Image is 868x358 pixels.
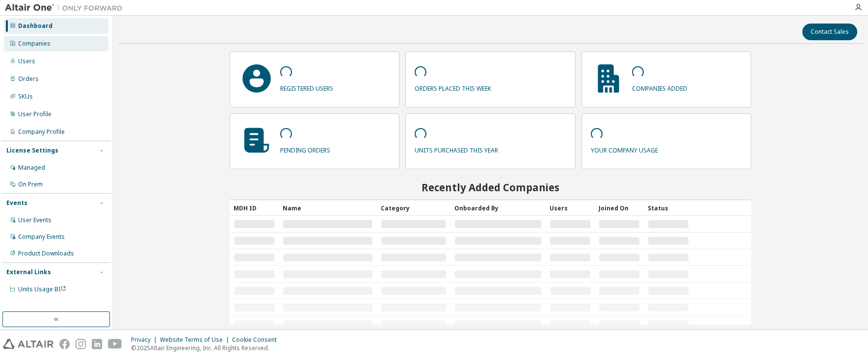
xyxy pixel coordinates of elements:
[234,200,275,216] div: MDH ID
[131,344,283,352] p: © 2025 Altair Engineering, Inc. All Rights Reserved.
[18,40,51,48] div: Companies
[280,81,333,93] p: registered users
[76,339,86,349] img: instagram.svg
[3,339,53,349] img: altair_logo.svg
[6,147,58,154] div: License Settings
[802,24,857,40] button: Contact Sales
[18,180,43,188] div: On Prem
[230,181,751,194] h2: Recently Added Companies
[18,216,52,224] div: User Events
[131,336,160,344] div: Privacy
[160,336,232,344] div: Website Terms of Use
[6,199,27,207] div: Events
[92,339,102,349] img: linkedin.svg
[18,250,74,257] div: Product Downloads
[59,339,70,349] img: facebook.svg
[18,164,45,172] div: Managed
[18,285,66,293] span: Units Usage BI
[18,22,53,30] div: Dashboard
[18,233,65,241] div: Company Events
[6,268,51,276] div: External Links
[18,93,33,101] div: SKUs
[648,200,689,216] div: Status
[454,200,542,216] div: Onboarded By
[283,200,373,216] div: Name
[550,200,591,216] div: Users
[381,200,447,216] div: Category
[280,143,330,154] p: pending orders
[18,75,39,83] div: Orders
[415,81,491,93] p: orders placed this week
[232,336,283,344] div: Cookie Consent
[5,3,128,13] img: Altair One
[632,81,687,93] p: companies added
[415,143,498,154] p: units purchased this year
[108,339,122,349] img: youtube.svg
[18,110,52,118] div: User Profile
[18,57,35,65] div: Users
[591,143,658,154] p: your company usage
[18,128,65,136] div: Company Profile
[599,200,640,216] div: Joined On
